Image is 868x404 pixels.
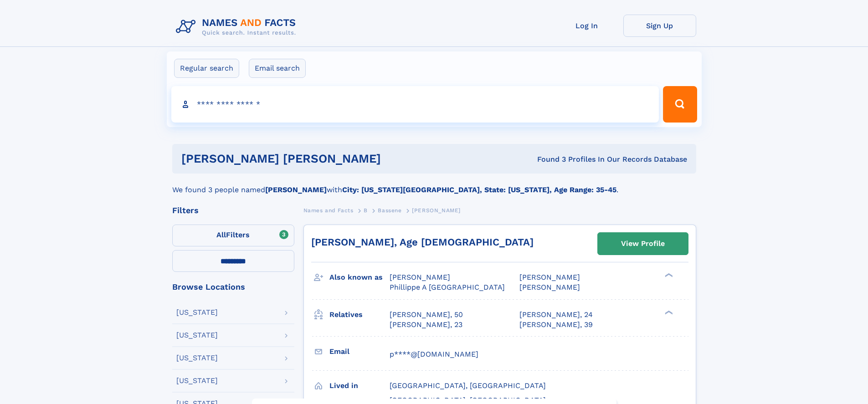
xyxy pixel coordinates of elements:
[519,283,580,291] span: [PERSON_NAME]
[176,332,218,339] div: [US_STATE]
[176,354,218,362] div: [US_STATE]
[378,207,401,214] span: Bassene
[519,320,593,330] a: [PERSON_NAME], 39
[329,378,390,394] h3: Lived in
[598,233,688,255] a: View Profile
[329,307,390,322] h3: Relatives
[176,309,218,316] div: [US_STATE]
[172,206,294,215] div: Filters
[663,272,673,278] div: ❯
[663,86,697,123] button: Search Button
[176,377,218,384] div: [US_STATE]
[412,207,461,214] span: [PERSON_NAME]
[181,153,459,164] h1: [PERSON_NAME] [PERSON_NAME]
[171,86,659,123] input: search input
[378,205,401,216] a: Bassene
[329,344,390,359] h3: Email
[364,205,368,216] a: B
[172,225,294,246] label: Filters
[265,185,327,194] b: [PERSON_NAME]
[550,15,623,37] a: Log In
[311,236,534,248] a: [PERSON_NAME], Age [DEMOGRAPHIC_DATA]
[390,283,505,291] span: Phillippe A [GEOGRAPHIC_DATA]
[519,310,593,320] a: [PERSON_NAME], 24
[519,273,580,281] span: [PERSON_NAME]
[216,230,226,239] span: All
[172,174,696,195] div: We found 3 people named with .
[390,310,463,320] a: [PERSON_NAME], 50
[329,270,390,285] h3: Also known as
[663,309,673,315] div: ❯
[303,205,354,216] a: Names and Facts
[172,15,303,39] img: Logo Names and Facts
[249,59,306,78] label: Email search
[623,15,696,37] a: Sign Up
[390,273,450,281] span: [PERSON_NAME]
[364,207,368,214] span: B
[342,185,616,194] b: City: [US_STATE][GEOGRAPHIC_DATA], State: [US_STATE], Age Range: 35-45
[174,59,239,78] label: Regular search
[172,283,294,291] div: Browse Locations
[459,154,687,164] div: Found 3 Profiles In Our Records Database
[621,233,665,254] div: View Profile
[390,381,546,390] span: [GEOGRAPHIC_DATA], [GEOGRAPHIC_DATA]
[390,320,462,330] a: [PERSON_NAME], 23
